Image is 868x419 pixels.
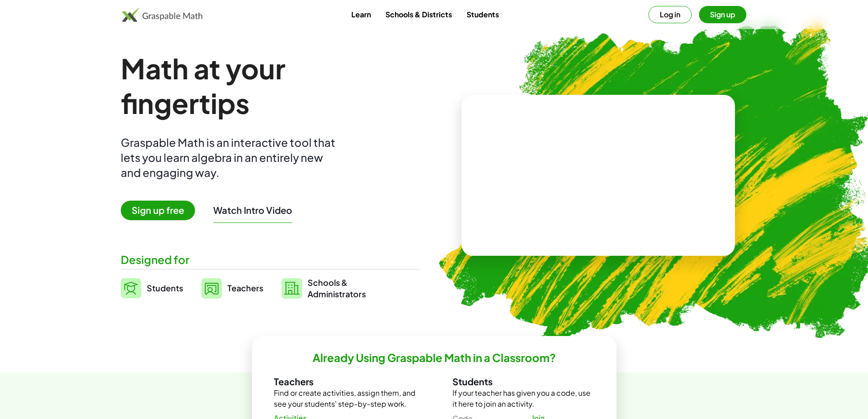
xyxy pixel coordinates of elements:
span: Sign up free [121,201,195,220]
video: What is this? This is dynamic math notation. Dynamic math notation plays a central role in how Gr... [530,141,667,210]
span: Schools & Administrators [308,277,366,300]
h2: Already Using Graspable Math in a Classroom? [313,351,556,365]
span: Teachers [227,283,263,293]
button: Watch Intro Video [213,204,292,216]
div: Graspable Math is an interactive tool that lets you learn algebra in an entirely new and engaging... [121,135,339,180]
h3: Teachers [274,376,416,388]
button: Sign up [699,6,746,23]
p: If your teacher has given you a code, use it here to join an activity. [452,388,595,409]
h1: Math at your fingertips [121,51,411,120]
img: svg%3e [121,278,141,298]
p: Find or create activities, assign them, and see your students' step-by-step work. [274,388,416,409]
img: svg%3e [201,278,222,299]
a: Schools & Districts [378,6,459,23]
img: svg%3e [282,278,302,299]
a: Students [459,6,506,23]
button: Log in [648,6,692,23]
div: Designed for [121,252,420,267]
a: Schools &Administrators [282,277,366,300]
span: Students [147,283,183,293]
a: Teachers [201,277,263,300]
a: Students [121,277,183,300]
a: Learn [344,6,378,23]
h3: Students [452,376,595,388]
